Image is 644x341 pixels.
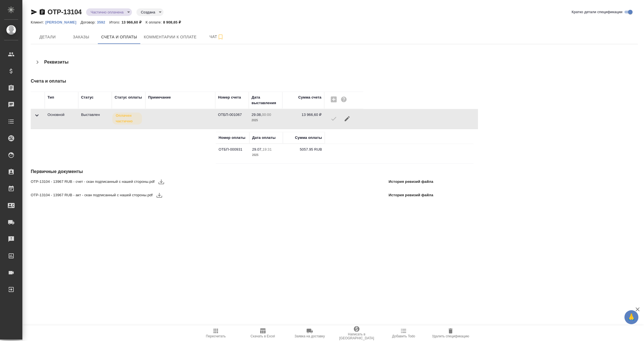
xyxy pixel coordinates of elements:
span: Детали [34,34,61,41]
p: Итого: [109,20,121,24]
h4: Реквизиты [44,59,68,66]
span: Заказы [68,34,94,41]
span: Чат [203,33,230,40]
h4: Счета и оплаты [31,78,435,85]
button: Скопировать ссылку для ЯМессенджера [31,9,37,15]
p: 8 908,65 ₽ [163,20,185,24]
p: К оплате: [146,20,163,24]
div: Частично оплачена [86,8,132,16]
p: Клиент: [31,20,45,24]
p: 2025 [252,152,280,158]
p: Оплачен частично [116,113,139,124]
h4: Первичные документы [31,168,435,175]
p: 13 966,60 ₽ [122,20,146,24]
p: [PERSON_NAME] [45,20,80,24]
p: Все изменения в спецификации заблокированы [81,112,109,118]
span: OTP-13104 - 13967 RUB - акт - скан подписанный с нашей стороны.pdf [31,192,153,198]
button: Редактировать [340,112,354,125]
div: Сумма оплаты [295,135,322,141]
div: Статус [81,95,94,100]
p: 29.07, [252,147,262,151]
p: 29.08, [252,113,262,117]
p: Договор: [80,20,97,24]
svg: Подписаться [217,34,224,40]
a: 3592 [97,20,109,24]
button: Скопировать ссылку [39,9,46,15]
button: Создана [139,10,157,15]
span: Комментарии к оплате [144,34,197,41]
a: OTP-13104 [48,8,82,16]
span: 🙏 [627,311,636,323]
p: 2025 [252,118,280,123]
td: 5057.95 RUB [283,144,325,164]
span: OTP-13104 - 13967 RUB - счет - скан подписанный с нашей стороны.pdf [31,179,155,184]
div: Примечание [148,95,171,100]
button: Частично оплачена [89,10,125,15]
div: Дата оплаты [252,135,276,141]
span: Toggle Row Expanded [34,115,40,120]
div: Дата выставления [252,95,280,106]
div: Сумма счета [298,95,321,100]
td: ОТБП-001067 [215,109,249,129]
p: История ревизий файла [389,192,433,198]
td: ОТБП-000931 [216,144,249,164]
td: 13 966,60 ₽ [282,109,324,129]
p: 3592 [97,20,109,24]
div: Номер счета [218,95,241,100]
span: Кратко детали спецификации [572,9,622,15]
span: Счета и оплаты [101,34,137,41]
div: Тип [48,95,54,100]
button: 🙏 [624,310,638,324]
p: История ревизий файла [389,179,433,184]
p: 19:31 [262,147,272,151]
div: Номер оплаты [219,135,245,141]
a: [PERSON_NAME] [45,20,80,24]
div: Статус оплаты [115,95,142,100]
td: Основной [45,109,78,129]
p: 00:00 [262,113,271,117]
div: Частично оплачена [136,8,164,16]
